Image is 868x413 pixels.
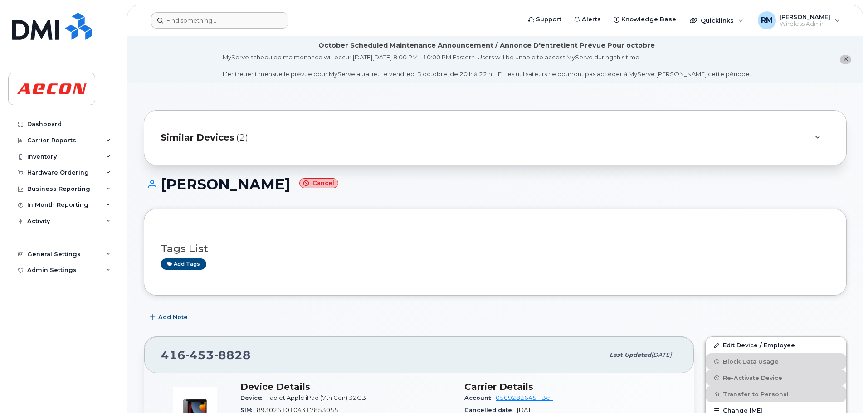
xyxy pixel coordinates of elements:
[464,394,496,401] span: Account
[706,353,846,369] button: Block Data Usage
[161,258,206,270] a: Add tags
[161,348,251,362] span: 416
[496,394,553,401] a: 0509282645 - Bell
[240,381,454,392] h3: Device Details
[706,369,846,386] button: Re-Activate Device
[706,337,846,353] a: Edit Device / Employee
[185,348,214,362] span: 453
[267,394,366,401] span: Tablet Apple iPad (7th Gen) 32GB
[223,53,751,78] div: MyServe scheduled maintenance will occur [DATE][DATE] 8:00 PM - 10:00 PM Eastern. Users will be u...
[144,176,847,192] h1: [PERSON_NAME]
[161,243,830,254] h3: Tags List
[464,381,678,392] h3: Carrier Details
[240,394,267,401] span: Device
[299,178,338,189] small: Cancel
[161,131,234,144] span: Similar Devices
[158,313,188,321] span: Add Note
[214,348,251,362] span: 8828
[706,386,846,402] button: Transfer to Personal
[840,55,851,64] button: close notification
[236,131,248,144] span: (2)
[610,351,651,358] span: Last updated
[144,309,195,326] button: Add Note
[318,41,655,50] div: October Scheduled Maintenance Announcement / Annonce D'entretient Prévue Pour octobre
[651,351,672,358] span: [DATE]
[723,374,782,381] span: Re-Activate Device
